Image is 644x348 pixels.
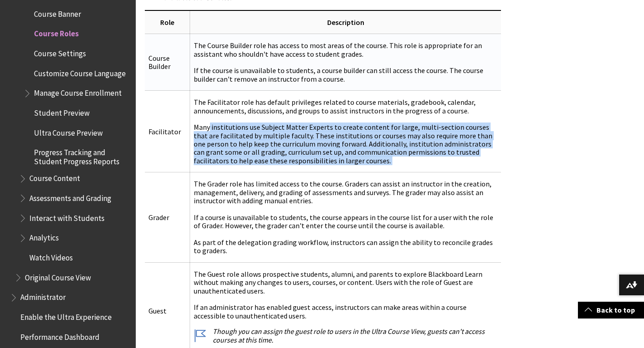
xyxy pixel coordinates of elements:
span: Course Banner [34,6,81,19]
th: Role [145,10,190,34]
span: Progress Tracking and Student Progress Reports [34,145,129,166]
a: Back to top [578,302,644,319]
span: Customize Course Language [34,66,126,78]
span: Administrator [20,290,66,302]
span: Original Course View [25,270,91,282]
td: The Course Builder role has access to most areas of the course. This role is appropriate for an a... [190,34,501,91]
p: Though you can assign the guest role to users in the Ultra Course View, guests can't access cours... [194,327,497,344]
span: Course Content [29,171,80,183]
span: Enable the Ultra Experience [20,309,112,322]
span: Course Roles [34,26,79,39]
th: Description [190,10,501,34]
td: Grader [145,172,190,263]
span: Ultra Course Preview [34,125,103,137]
span: Watch Videos [29,250,73,262]
span: Assessments and Grading [29,191,111,203]
span: Analytics [29,230,59,243]
span: Performance Dashboard [20,329,100,342]
span: Manage Course Enrollment [34,86,122,98]
span: Student Preview [34,105,90,118]
td: Course Builder [145,34,190,91]
span: Course Settings [34,46,86,58]
td: Facilitator [145,91,190,172]
span: Interact with Students [29,211,105,223]
td: The Facilitator role has default privileges related to course materials, gradebook, calendar, ann... [190,91,501,172]
td: The Grader role has limited access to the course. Graders can assist an instructor in the creatio... [190,172,501,263]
